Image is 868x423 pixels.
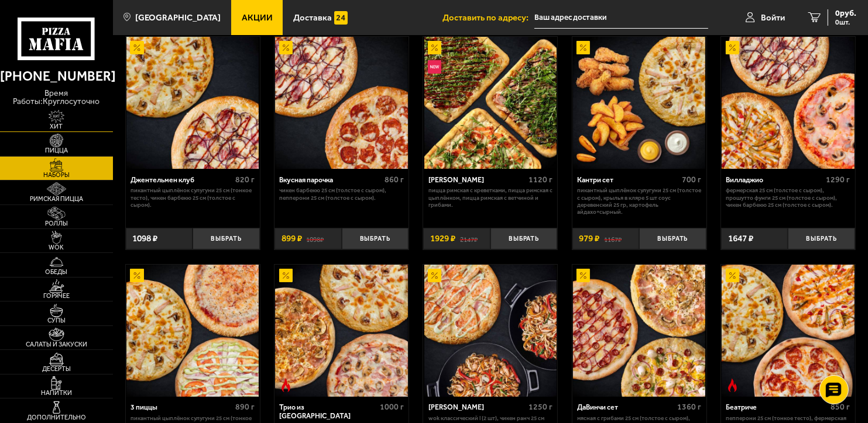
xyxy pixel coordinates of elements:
img: Акционный [428,41,441,54]
p: Пикантный цыплёнок сулугуни 25 см (толстое с сыром), крылья в кляре 5 шт соус деревенский 25 гр, ... [577,187,701,216]
span: 899 ₽ [282,234,302,243]
a: АкционныйНовинкаМама Миа [423,37,557,169]
span: 1000 г [380,402,404,412]
a: АкционныйДаВинчи сет [572,265,706,397]
span: 1647 ₽ [728,234,753,243]
span: 0 шт. [835,19,856,26]
s: 1167 ₽ [604,234,622,243]
a: Акционный3 пиццы [126,265,260,397]
button: Выбрать [490,228,558,250]
img: Вилладжио [722,37,854,169]
span: Доставка [293,13,332,22]
img: 3 пиццы [126,265,259,397]
img: Вилла Капри [424,265,557,397]
img: Мама Миа [424,37,557,169]
span: 820 г [235,175,255,185]
p: Чикен Барбекю 25 см (толстое с сыром), Пепперони 25 см (толстое с сыром). [279,187,403,202]
button: Выбрать [639,228,706,250]
img: Акционный [577,269,590,282]
img: Акционный [279,41,293,54]
div: ДаВинчи сет [577,403,674,412]
span: Доставить по адресу: [442,13,534,22]
a: АкционныйОстрое блюдоБеатриче [721,265,855,397]
img: Акционный [428,269,441,282]
s: 2147 ₽ [460,234,478,243]
span: 1290 г [826,175,850,185]
img: Острое блюдо [279,379,293,392]
img: Акционный [726,269,739,282]
img: Акционный [279,269,293,282]
div: [PERSON_NAME] [428,403,526,412]
button: Выбрать [193,228,260,250]
div: 3 пиццы [131,403,232,412]
p: Пикантный цыплёнок сулугуни 25 см (тонкое тесто), Чикен Барбекю 25 см (толстое с сыром). [131,187,255,209]
img: 15daf4d41897b9f0e9f617042186c801.svg [334,11,348,25]
img: ДаВинчи сет [573,265,705,397]
span: 1120 г [529,175,553,185]
div: [PERSON_NAME] [428,176,526,185]
img: Акционный [130,41,143,54]
span: 700 г [682,175,701,185]
a: АкционныйВилладжио [721,37,855,169]
img: Джентельмен клуб [126,37,259,169]
span: 1250 г [529,402,553,412]
div: Джентельмен клуб [131,176,232,185]
span: Войти [761,13,785,22]
span: 1098 ₽ [132,234,157,243]
button: Выбрать [788,228,855,250]
img: Акционный [577,41,590,54]
img: Беатриче [722,265,854,397]
img: Новинка [428,60,441,74]
a: АкционныйДжентельмен клуб [126,37,260,169]
button: Выбрать [342,228,409,250]
div: Вкусная парочка [279,176,381,185]
span: [GEOGRAPHIC_DATA] [135,13,221,22]
div: Трио из [GEOGRAPHIC_DATA] [279,403,376,421]
span: Акции [242,13,273,22]
img: Острое блюдо [726,379,739,392]
div: Вилладжио [726,176,823,185]
span: 860 г [385,175,404,185]
img: Кантри сет [573,37,705,169]
s: 1098 ₽ [306,234,324,243]
div: Кантри сет [577,176,679,185]
a: АкционныйВилла Капри [423,265,557,397]
img: Вкусная парочка [275,37,407,169]
span: 1929 ₽ [430,234,455,243]
span: 890 г [235,402,255,412]
p: Пицца Римская с креветками, Пицца Римская с цыплёнком, Пицца Римская с ветчиной и грибами. [428,187,553,209]
span: 979 ₽ [579,234,599,243]
img: Акционный [130,269,143,282]
input: Ваш адрес доставки [534,7,708,29]
img: Акционный [726,41,739,54]
span: 1360 г [677,402,701,412]
a: АкционныйОстрое блюдоТрио из Рио [275,265,409,397]
div: Беатриче [726,403,828,412]
span: 0 руб. [835,9,856,18]
a: АкционныйВкусная парочка [275,37,409,169]
img: Трио из Рио [275,265,407,397]
p: Фермерская 25 см (толстое с сыром), Прошутто Фунги 25 см (толстое с сыром), Чикен Барбекю 25 см (... [726,187,850,209]
a: АкционныйКантри сет [572,37,706,169]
